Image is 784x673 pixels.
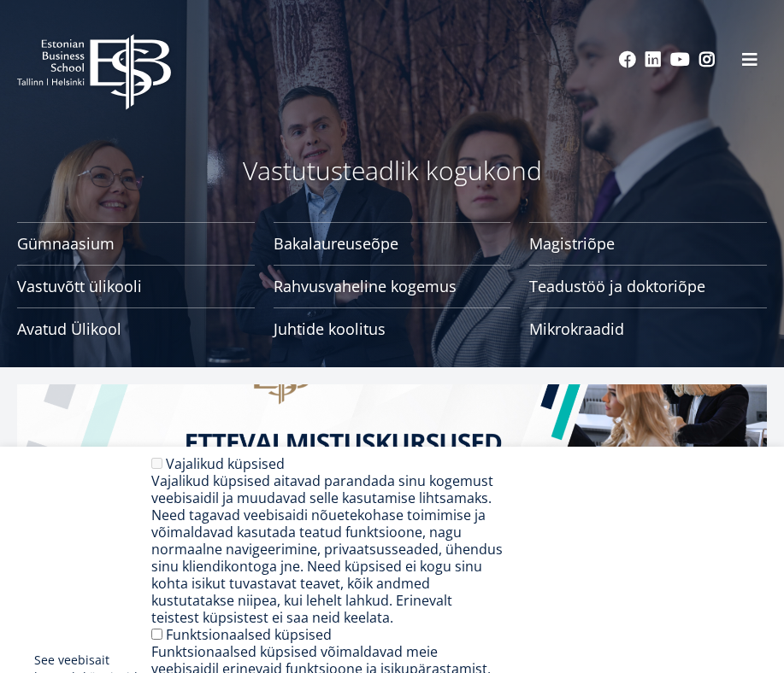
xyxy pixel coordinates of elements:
[699,51,716,68] a: Instagram
[17,307,255,350] a: Avatud Ülikool
[529,307,767,350] a: Mikrokraadid
[17,235,255,252] span: Gümnaasium
[17,278,255,295] span: Vastuvõtt ülikooli
[17,154,767,188] p: Vastutusteadlik kogukond
[529,320,767,337] span: Mikrokraadid
[166,625,332,644] label: Funktsionaalsed küpsised
[529,278,767,295] span: Teadustöö ja doktoriõpe
[670,51,690,68] a: Youtube
[274,320,511,337] span: Juhtide koolitus
[274,278,511,295] span: Rahvusvaheline kogemus
[529,235,767,252] span: Magistriõpe
[619,51,636,68] a: Facebook
[529,222,767,265] a: Magistriõpe
[17,265,255,307] a: Vastuvõtt ülikooli
[17,222,255,265] a: Gümnaasium
[274,235,511,252] span: Bakalaureuseõpe
[274,265,511,307] a: Rahvusvaheline kogemus
[17,320,255,337] span: Avatud Ülikool
[166,454,285,473] label: Vajalikud küpsised
[529,265,767,307] a: Teadustöö ja doktoriõpe
[151,472,503,626] div: Vajalikud küpsised aitavad parandada sinu kogemust veebisaidil ja muudavad selle kasutamise lihts...
[645,51,662,68] a: Linkedin
[274,222,511,265] a: Bakalaureuseõpe
[17,384,767,555] img: EBS Gümnaasiumi ettevalmistuskursused
[274,307,511,350] a: Juhtide koolitus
